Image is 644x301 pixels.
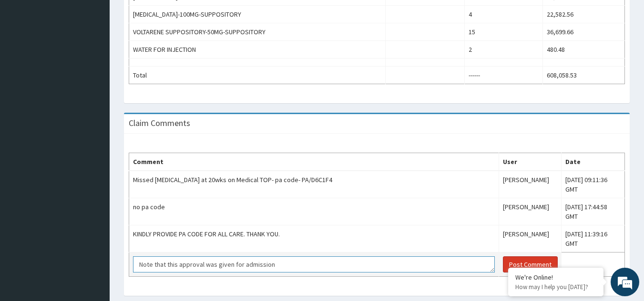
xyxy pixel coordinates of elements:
[515,283,596,291] p: How may I help you today?
[465,41,543,58] td: 2
[499,153,562,171] th: User
[542,6,624,23] td: 22,582.56
[562,198,625,225] td: [DATE] 17:44:58 GMT
[129,41,386,58] td: WATER FOR INJECTION
[50,53,160,66] div: Chat with us now
[156,5,179,28] div: Minimize live chat window
[515,273,596,282] div: We're Online!
[465,23,543,41] td: 15
[129,67,386,84] td: Total
[562,171,625,198] td: [DATE] 09:11:36 GMT
[465,6,543,23] td: 4
[129,171,499,198] td: Missed [MEDICAL_DATA] at 20wks on Medical TOP- pa code- PA/D6C1F4
[55,90,132,186] span: We're online!
[465,67,543,84] td: ------
[562,225,625,252] td: [DATE] 11:39:16 GMT
[129,119,190,127] h3: Claim Comments
[129,153,499,171] th: Comment
[18,48,39,71] img: d_794563401_company_1708531726252_794563401
[129,6,386,23] td: [MEDICAL_DATA]-100MG-SUPPOSITORY
[499,198,562,225] td: [PERSON_NAME]
[133,256,495,272] textarea: Note that this approval was given for admission
[5,200,182,233] textarea: Type your message and hit 'Enter'
[503,256,558,272] button: Post Comment
[129,225,499,252] td: KINDLY PROVIDE PA CODE FOR ALL CARE. THANK YOU.
[542,67,624,84] td: 608,058.53
[542,23,624,41] td: 36,699.66
[129,198,499,225] td: no pa code
[129,23,386,41] td: VOLTARENE SUPPOSITORY-50MG-SUPPOSITORY
[499,171,562,198] td: [PERSON_NAME]
[562,153,625,171] th: Date
[499,225,562,252] td: [PERSON_NAME]
[542,41,624,58] td: 480.48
